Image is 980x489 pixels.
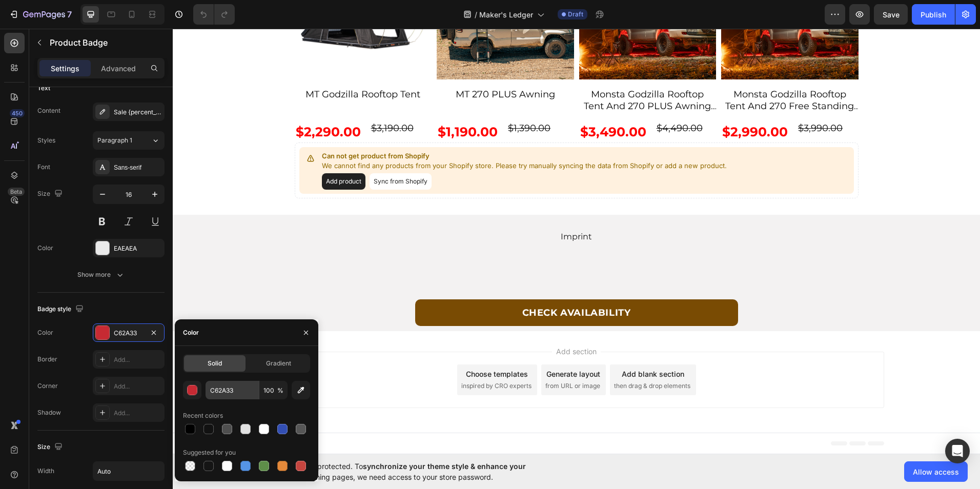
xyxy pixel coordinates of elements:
[97,200,710,215] p: Imprint
[37,106,60,115] div: Content
[37,187,65,201] div: Size
[193,4,235,25] div: Undo/Redo
[904,461,968,482] button: Allow access
[912,4,955,25] button: Publish
[183,328,199,337] div: Color
[37,408,61,417] div: Shadow
[883,10,900,19] span: Save
[441,353,518,362] span: then drag & drop elements
[548,93,616,114] div: $2,990.00
[568,10,583,19] span: Draft
[238,462,526,481] span: synchronize your theme style & enhance your experience
[37,440,65,454] div: Size
[37,302,86,316] div: Badge style
[149,145,193,161] button: Add product
[208,359,222,368] span: Solid
[114,355,162,364] div: Add...
[114,409,162,418] div: Add...
[921,9,946,20] div: Publish
[197,93,242,107] div: $3,190.00
[242,271,565,297] a: CHECK AVAILABILITY
[37,466,54,476] div: Width
[114,244,162,253] div: EAEAEA
[913,466,959,477] span: Allow access
[206,381,259,399] input: Eg: FFFFFF
[114,382,162,391] div: Add...
[449,340,512,351] div: Add blank section
[197,145,259,161] button: Sync from Shopify
[334,93,379,107] div: $1,390.00
[97,136,132,145] span: Paragraph 1
[37,136,55,145] div: Styles
[114,108,162,117] div: Sale {percent_discount} off
[101,63,136,74] p: Advanced
[4,4,76,25] button: 7
[37,266,165,284] button: Show more
[67,8,72,21] p: 7
[945,439,970,463] div: Open Intercom Messenger
[277,386,283,395] span: %
[114,329,144,338] div: C62A33
[173,29,980,454] iframe: Design area
[548,59,686,85] a: Monsta Godzilla Rooftop Tent And 270 Free Standing Awning Package
[37,162,50,172] div: Font
[373,353,427,362] span: from URL or image
[51,63,79,74] p: Settings
[149,123,554,133] p: Can not get product from Shopify
[37,243,53,253] div: Color
[37,381,58,391] div: Corner
[379,317,428,328] span: Add section
[114,163,162,172] div: Sans-serif
[475,9,477,20] span: /
[50,36,160,49] p: Product Badge
[350,276,458,292] p: CHECK AVAILABILITY
[77,270,125,280] div: Show more
[183,448,236,457] div: Suggested for you
[37,355,57,364] div: Border
[289,353,359,362] span: inspired by CRO experts
[10,109,25,117] div: 450
[238,461,566,482] span: Your page is password protected. To when designing pages, we need access to your store password.
[406,59,544,85] a: Monsta Godzilla Rooftop Tent And 270 PLUS Awning Package
[149,132,554,142] p: We cannot find any products from your Shopify store. Please try manually syncing the data from Sh...
[266,359,291,368] span: Gradient
[874,4,908,25] button: Save
[183,411,223,420] div: Recent colors
[37,328,53,337] div: Color
[479,9,533,20] span: Maker's Ledger
[293,340,355,351] div: Choose templates
[93,131,165,150] button: Paragraph 1
[93,462,164,480] input: Auto
[264,59,401,73] a: MT 270 PLUS Awning
[37,84,50,93] div: Text
[264,93,326,114] div: $1,190.00
[406,93,475,114] div: $3,490.00
[624,93,671,107] div: $3,990.00
[374,340,427,351] div: Generate layout
[483,93,531,107] div: $4,490.00
[8,188,25,196] div: Beta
